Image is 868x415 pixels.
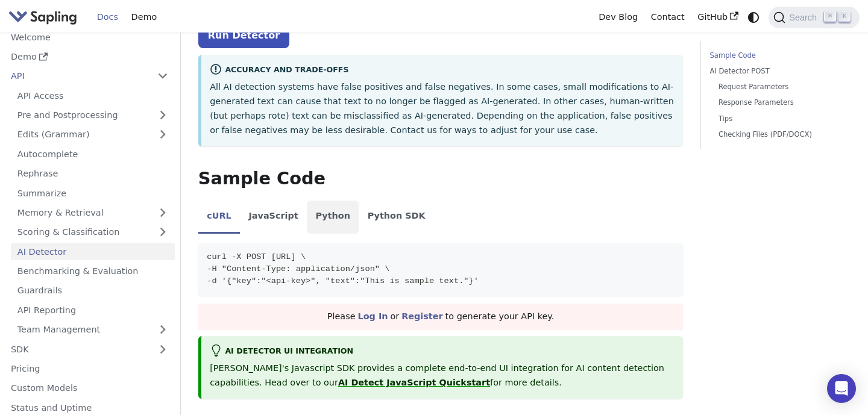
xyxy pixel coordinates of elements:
[240,201,307,234] li: JavaScript
[125,8,163,27] a: Demo
[210,361,675,390] p: [PERSON_NAME]'s Javascript SDK provides a complete end-to-end UI integration for AI content detec...
[401,311,442,321] a: Register
[307,201,359,234] li: Python
[710,66,846,77] a: AI Detector POST
[11,204,175,222] a: Memory & Retrieval
[11,301,175,319] a: API Reporting
[785,13,824,22] span: Search
[90,8,125,27] a: Docs
[198,168,684,190] h2: Sample Code
[359,201,434,234] li: Python SDK
[719,81,842,93] a: Request Parameters
[4,67,151,85] a: API
[207,276,479,286] span: -d '{"key":"<api-key>", "text":"This is sample text."}'
[719,113,842,125] a: Tips
[4,360,175,378] a: Pricing
[198,304,684,330] div: Please or to generate your API key.
[691,8,744,27] a: GitHub
[769,7,859,28] button: Search (Command+K)
[11,243,175,260] a: AI Detector
[358,311,388,321] a: Log In
[11,184,175,202] a: Summarize
[4,28,175,46] a: Welcome
[824,11,836,22] kbd: ⌘
[644,8,691,27] a: Contact
[710,50,846,61] a: Sample Code
[4,48,175,66] a: Demo
[11,282,175,299] a: Guardrails
[11,263,175,280] a: Benchmarking & Evaluation
[11,321,175,339] a: Team Management
[827,374,856,403] div: Open Intercom Messenger
[198,201,240,234] li: cURL
[11,223,175,241] a: Scoring & Classification
[210,63,675,78] div: Accuracy and Trade-offs
[11,107,175,124] a: Pre and Postprocessing
[592,8,644,27] a: Dev Blog
[838,11,851,22] kbd: K
[8,8,81,26] a: Sapling.ai
[210,80,675,137] p: All AI detection systems have false positives and false negatives. In some cases, small modificat...
[11,87,175,104] a: API Access
[11,126,175,143] a: Edits (Grammar)
[198,22,289,48] a: Run Detector
[745,8,763,26] button: Switch between dark and light mode (currently system mode)
[210,345,675,359] div: AI Detector UI integration
[207,252,306,261] span: curl -X POST [URL] \
[11,165,175,183] a: Rephrase
[151,340,175,358] button: Expand sidebar category 'SDK'
[151,67,175,85] button: Collapse sidebar category 'API'
[338,378,490,387] a: AI Detect JavaScript Quickstart
[11,145,175,163] a: Autocomplete
[207,264,389,273] span: -H "Content-Type: application/json" \
[719,97,842,108] a: Response Parameters
[8,8,77,26] img: Sapling.ai
[719,129,842,140] a: Checking Files (PDF/DOCX)
[4,340,151,358] a: SDK
[4,379,175,397] a: Custom Models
